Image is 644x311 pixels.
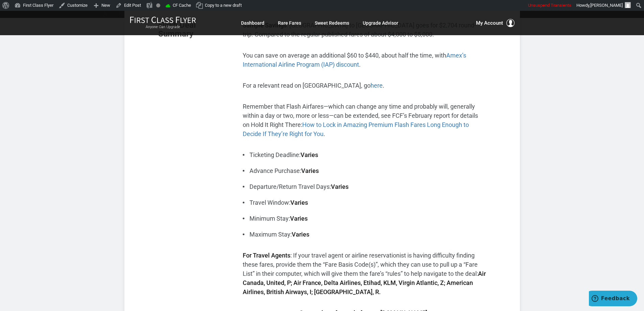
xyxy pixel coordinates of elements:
p: Remember that Flash Airfares—which can change any time and probably will, generally within a day ... [243,102,486,138]
p: For a relevant read on [GEOGRAPHIC_DATA], go . [243,81,486,90]
li: Ticketing Deadline: [243,150,486,159]
p: : If your travel agent or airline reservationist is having difficulty finding these fares, provid... [243,251,486,296]
strong: Varies [292,231,309,238]
span: [PERSON_NAME] [590,3,623,8]
span: My Account [476,19,503,27]
a: Rare Fares [278,17,301,29]
strong: Varies [290,199,308,206]
strong: Varies [301,151,318,158]
strong: For Travel Agents [243,252,290,259]
strong: Varies [331,183,349,190]
li: Minimum Stay: [243,214,486,223]
a: How to Lock in Amazing Premium Flash Fares Long Enough to Decide If They’re Right for You [243,121,469,137]
small: Anyone Can Upgrade [130,25,196,29]
button: My Account [476,19,515,27]
h3: Flash Deal Summary [158,21,233,39]
li: Departure/Return Travel Days: [243,182,486,191]
a: Sweet Redeems [315,17,349,29]
iframe: Opens a widget where you can find more information [589,291,637,308]
a: Dashboard [241,17,264,29]
strong: Varies [301,167,319,174]
a: Amex’s International Airline Program (IAP) discount [243,52,466,68]
span: Unsuspend Transients [528,3,571,8]
li: Advance Purchase: [243,166,486,175]
strong: Air Canada, United, P; Air France, Delta Airlines, Etihad, KLM, Virgin Atlantic, Z; American Airl... [243,270,486,295]
li: Maximum Stay: [243,230,486,239]
a: Upgrade Advisor [363,17,398,29]
a: here [371,82,383,89]
li: Travel Window: [243,198,486,207]
img: First Class Flyer [130,16,196,23]
strong: Varies [290,215,308,222]
a: First Class FlyerAnyone Can Upgrade [130,16,196,30]
p: You can save on average an additional $60 to $440, about half the time, with . [243,51,486,69]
